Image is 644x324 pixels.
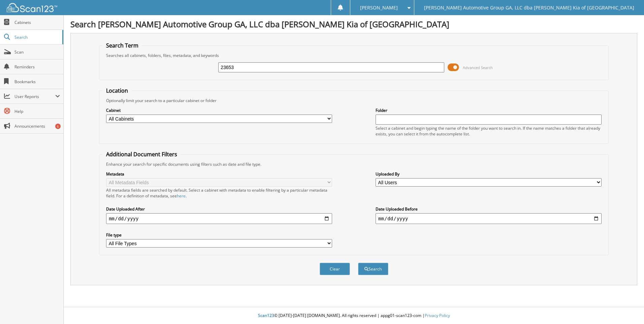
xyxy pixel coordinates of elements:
[424,6,634,10] span: [PERSON_NAME] Automotive Group GA, LLC dba [PERSON_NAME] Kia of [GEOGRAPHIC_DATA]
[106,171,332,177] label: Metadata
[14,79,60,85] span: Bookmarks
[103,98,605,103] div: Optionally limit your search to a particular cabinet or folder
[358,263,388,275] button: Search
[14,64,60,70] span: Reminders
[55,124,61,129] div: 6
[106,232,332,238] label: File type
[14,108,60,114] span: Help
[14,123,60,129] span: Announcements
[14,94,55,99] span: User Reports
[103,53,605,58] div: Searches all cabinets, folders, files, metadata, and keywords
[360,6,398,10] span: [PERSON_NAME]
[320,263,350,275] button: Clear
[64,307,644,324] div: © [DATE]-[DATE] [DOMAIN_NAME]. All rights reserved | appg01-scan123-com |
[177,193,186,199] a: here
[103,87,131,94] legend: Location
[376,213,602,224] input: end
[14,49,60,55] span: Scan
[258,313,274,318] span: Scan123
[106,187,332,199] div: All metadata fields are searched by default. Select a cabinet with metadata to enable filtering b...
[70,19,637,30] h1: Search [PERSON_NAME] Automotive Group GA, LLC dba [PERSON_NAME] Kia of [GEOGRAPHIC_DATA]
[103,42,142,49] legend: Search Term
[376,171,602,177] label: Uploaded By
[425,313,450,318] a: Privacy Policy
[610,292,644,324] iframe: Chat Widget
[14,20,60,25] span: Cabinets
[103,161,605,167] div: Enhance your search for specific documents using filters such as date and file type.
[376,125,602,137] div: Select a cabinet and begin typing the name of the folder you want to search in. If the name match...
[376,107,602,113] label: Folder
[463,65,493,70] span: Advanced Search
[106,107,332,113] label: Cabinet
[14,34,59,40] span: Search
[106,213,332,224] input: start
[106,206,332,212] label: Date Uploaded After
[376,206,602,212] label: Date Uploaded Before
[103,151,181,158] legend: Additional Document Filters
[7,3,57,12] img: scan123-logo-white.svg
